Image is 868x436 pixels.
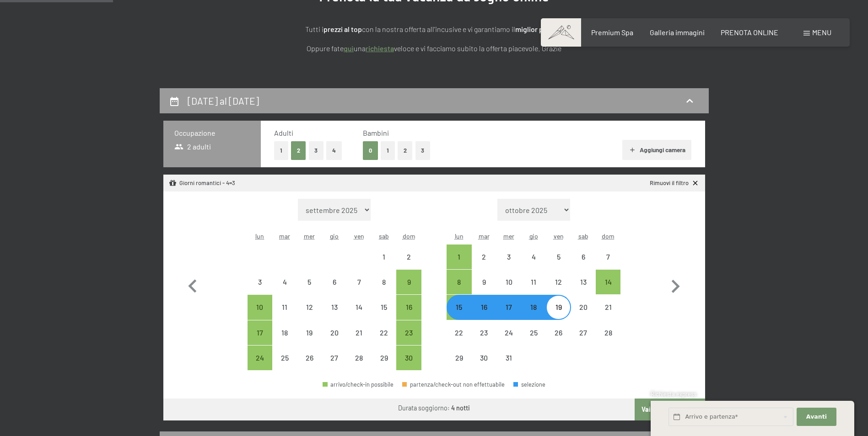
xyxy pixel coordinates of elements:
div: Mon Dec 15 2025 [447,295,471,319]
div: 26 [547,329,570,352]
div: 8 [447,278,470,301]
div: 25 [273,354,296,377]
div: selezione [513,382,545,388]
svg: Pacchetto/offerta [169,179,177,187]
div: arrivo/check-in possibile [248,320,272,345]
span: 2 adulti [174,142,211,152]
div: arrivo/check-in possibile [447,270,471,294]
div: arrivo/check-in non effettuabile [248,270,272,294]
div: Sun Nov 30 2025 [396,346,421,370]
p: Tutti i con la nostra offerta all'incusive e vi garantiamo il ! [205,23,663,35]
div: 11 [522,278,545,301]
div: arrivo/check-in non effettuabile [372,320,396,345]
div: arrivo/check-in possibile [396,270,421,294]
div: arrivo/check-in non effettuabile [447,346,471,370]
div: Tue Dec 16 2025 [472,295,496,319]
abbr: giovedì [529,232,538,240]
span: Galleria immagini [650,28,705,37]
b: 4 notti [451,404,470,412]
abbr: sabato [578,232,588,240]
div: Tue Dec 23 2025 [472,320,496,345]
div: 15 [447,303,470,326]
div: Mon Nov 17 2025 [248,320,272,345]
div: 12 [547,278,570,301]
div: Thu Dec 04 2025 [521,245,546,269]
div: 18 [522,303,545,326]
a: PRENOTA ONLINE [721,28,778,37]
div: 22 [447,329,470,352]
div: Fri Dec 05 2025 [546,245,571,269]
div: Wed Dec 17 2025 [496,295,521,319]
div: arrivo/check-in non effettuabile [372,245,396,269]
div: Thu Nov 20 2025 [322,320,347,345]
button: Mese precedente [179,199,206,371]
div: arrivo/check-in non effettuabile [322,346,347,370]
div: Durata soggiorno: [398,404,470,413]
div: 1 [447,253,470,276]
div: Thu Dec 18 2025 [521,295,546,319]
div: Sun Nov 02 2025 [396,245,421,269]
div: 14 [348,303,371,326]
div: Mon Dec 08 2025 [447,270,471,294]
span: Avanti [806,413,827,421]
div: Wed Nov 12 2025 [297,295,322,319]
a: richiesta [366,44,394,53]
div: 20 [572,303,595,326]
div: arrivo/check-in non effettuabile [596,245,620,269]
div: arrivo/check-in possibile [396,346,421,370]
strong: prezzi al top [323,25,362,33]
div: 8 [372,278,395,301]
div: 7 [597,253,620,276]
div: arrivo/check-in non effettuabile [272,270,297,294]
strong: miglior prezzo [515,25,561,33]
a: Premium Spa [591,28,633,37]
div: Sat Dec 27 2025 [571,320,596,345]
div: 12 [298,303,321,326]
div: 30 [397,354,420,377]
div: partenza/check-out non effettuabile [402,382,505,388]
div: Wed Dec 03 2025 [496,245,521,269]
div: Thu Dec 25 2025 [521,320,546,345]
div: Thu Nov 06 2025 [322,270,347,294]
button: 1 [274,141,288,160]
div: arrivo/check-in non effettuabile [272,346,297,370]
div: Mon Nov 24 2025 [248,346,272,370]
div: 2 [397,253,420,276]
div: arrivo/check-in non effettuabile [322,295,347,319]
div: Mon Dec 29 2025 [447,346,471,370]
div: arrivo/check-in non effettuabile [297,270,322,294]
div: 17 [248,329,271,352]
abbr: venerdì [554,232,564,240]
h3: Occupazione [174,128,250,138]
div: arrivo/check-in non effettuabile [472,346,496,370]
div: 21 [597,303,620,326]
div: 4 [522,253,545,276]
div: 16 [397,303,420,326]
div: arrivo/check-in possibile [396,295,421,319]
div: 29 [447,354,470,377]
div: arrivo/check-in non effettuabile [396,245,421,269]
div: 21 [348,329,371,352]
div: Sun Nov 23 2025 [396,320,421,345]
button: 2 [398,141,413,160]
div: Sat Nov 29 2025 [372,346,396,370]
div: arrivo/check-in non effettuabile [272,320,297,345]
div: 30 [473,354,496,377]
div: Sat Dec 06 2025 [571,245,596,269]
div: 13 [323,303,346,326]
button: Mese successivo [662,199,689,371]
div: 2 [473,253,496,276]
div: 3 [497,253,520,276]
div: arrivo/check-in non effettuabile [472,245,496,269]
div: Wed Nov 19 2025 [297,320,322,345]
div: Tue Dec 09 2025 [472,270,496,294]
div: 28 [348,354,371,377]
div: 23 [473,329,496,352]
div: arrivo/check-in non effettuabile [596,295,620,319]
div: Tue Dec 30 2025 [472,346,496,370]
abbr: martedì [479,232,490,240]
button: 2 [291,141,306,160]
abbr: mercoledì [503,232,514,240]
div: Wed Nov 26 2025 [297,346,322,370]
div: Sat Nov 22 2025 [372,320,396,345]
